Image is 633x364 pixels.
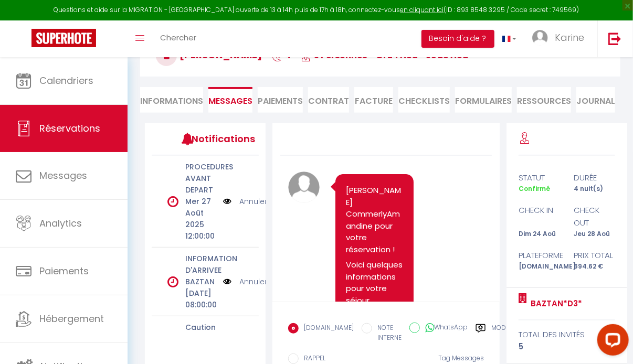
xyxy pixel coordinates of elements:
[519,340,615,353] div: 5
[608,32,621,45] img: logout
[39,217,82,230] span: Analytics
[512,262,567,272] div: [DOMAIN_NAME]
[31,29,96,47] img: Super Booking
[421,30,494,48] button: Besoin d'aide ?
[39,122,100,135] span: Réservations
[346,185,403,255] p: [PERSON_NAME] CommerlyAmandine pour votre réservation !
[346,259,403,330] p: Voici quelques informations pour votre séjour du [DATE] au [DATE] :
[519,184,550,193] span: Confirmé
[567,204,622,229] div: check out
[140,87,203,113] li: Informations
[512,249,567,262] div: Plateforme
[512,172,567,184] div: statut
[39,74,93,87] span: Calendriers
[185,287,216,311] p: [DATE] 08:00:00
[239,276,267,287] a: Annuler
[400,5,444,14] a: en cliquant ici
[239,196,267,207] a: Annuler
[258,87,303,113] li: Paiements
[39,312,104,325] span: Hébergement
[185,322,216,333] p: Caution
[517,87,571,113] li: Ressources
[299,323,354,335] label: [DOMAIN_NAME]
[160,32,196,43] span: Chercher
[567,229,622,239] div: Jeu 28 Aoû
[512,229,567,239] div: Dim 24 Aoû
[420,323,468,334] label: WhatsApp
[555,31,584,44] span: Karine
[589,320,633,364] iframe: LiveChat chat widget
[152,20,204,57] a: Chercher
[527,297,582,310] a: BAZTAN*D3*
[185,196,216,242] p: Mer 27 Août 2025 12:00:00
[223,276,231,287] img: NO IMAGE
[491,323,519,345] label: Modèles
[308,87,349,113] li: Contrat
[567,172,622,184] div: durée
[512,204,567,229] div: check in
[532,30,548,46] img: ...
[354,87,393,113] li: Facture
[208,95,252,107] span: Messages
[223,196,231,207] img: NO IMAGE
[455,87,512,113] li: FORMULAIRES
[576,87,615,113] li: Journal
[192,127,236,151] h3: Notifications
[185,161,216,196] p: PROCEDURES AVANT DEPART
[185,253,216,287] p: INFORMATION D'ARRIVEE BAZTAN
[398,87,450,113] li: CHECKLISTS
[567,184,622,194] div: 4 nuit(s)
[567,249,622,262] div: Prix total
[39,264,89,277] span: Paiements
[519,328,615,341] div: total des invités
[438,354,484,362] span: Tag Messages
[288,172,320,203] img: avatar.png
[372,323,402,343] label: NOTE INTERNE
[567,262,622,272] div: 694.62 €
[39,169,87,182] span: Messages
[524,20,597,57] a: ... Karine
